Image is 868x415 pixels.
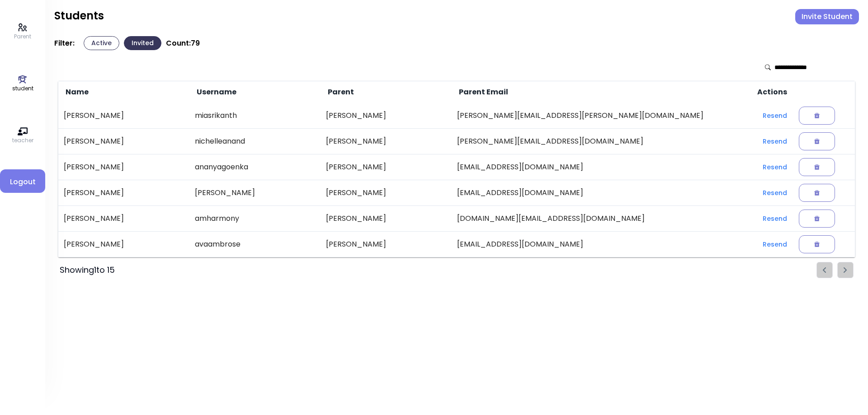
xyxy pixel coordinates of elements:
td: [PERSON_NAME] [58,154,189,180]
button: Resend [755,107,794,124]
span: Logout [7,177,38,187]
h2: Students [54,9,104,23]
a: teacher [12,126,33,145]
button: Invited [124,36,161,50]
td: [PERSON_NAME] [321,154,452,180]
span: Parent [326,87,354,98]
span: Parent Email [457,87,508,98]
td: [PERSON_NAME][EMAIL_ADDRESS][DOMAIN_NAME] [452,128,750,154]
td: ananyagoenka [189,154,321,180]
a: student [12,75,33,93]
span: Name [64,87,89,98]
td: [PERSON_NAME] [58,103,189,128]
ul: Pagination [816,262,854,278]
button: Resend [755,133,794,149]
td: [PERSON_NAME][EMAIL_ADDRESS][PERSON_NAME][DOMAIN_NAME] [452,103,750,128]
td: miasrikanth [189,103,321,128]
td: [PERSON_NAME] [58,180,189,205]
button: Active [84,36,119,50]
button: Resend [755,210,794,227]
div: Showing 1 to 15 [60,264,115,276]
td: [PERSON_NAME] [58,205,189,231]
td: [PERSON_NAME] [58,128,189,154]
span: Username [195,87,236,98]
p: teacher [12,136,33,145]
td: [PERSON_NAME] [321,231,452,257]
td: [PERSON_NAME] [321,103,452,128]
td: nichelleanand [189,128,321,154]
p: student [12,84,33,93]
button: Resend [755,185,794,201]
td: [PERSON_NAME] [321,205,452,231]
button: Resend [755,159,794,175]
p: Filter: [54,39,75,48]
td: amharmony [189,205,321,231]
td: [EMAIL_ADDRESS][DOMAIN_NAME] [452,154,750,180]
td: avaambrose [189,231,321,257]
td: [PERSON_NAME] [321,180,452,205]
td: [PERSON_NAME] [321,128,452,154]
button: Invite Student [795,9,859,24]
p: Parent [14,33,31,41]
a: Parent [14,23,31,41]
td: [DOMAIN_NAME][EMAIL_ADDRESS][DOMAIN_NAME] [452,205,750,231]
span: Actions [755,87,787,98]
td: [EMAIL_ADDRESS][DOMAIN_NAME] [452,180,750,205]
td: [EMAIL_ADDRESS][DOMAIN_NAME] [452,231,750,257]
p: Count: 79 [166,39,200,48]
button: Resend [755,236,794,252]
td: [PERSON_NAME] [189,180,321,205]
td: [PERSON_NAME] [58,231,189,257]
